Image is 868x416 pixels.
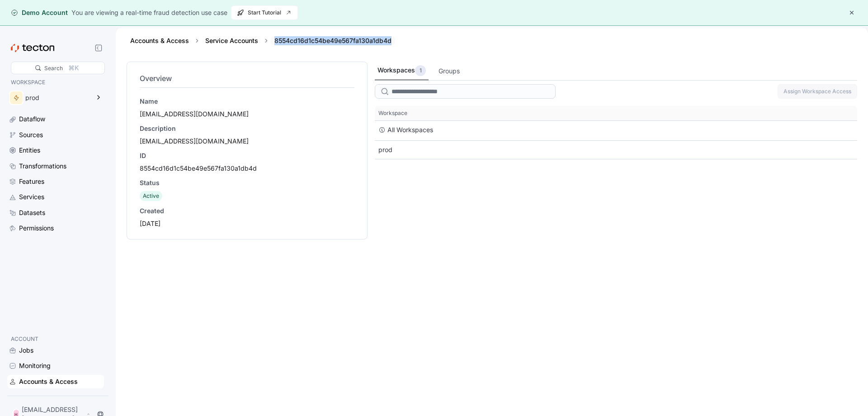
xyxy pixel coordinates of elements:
div: Search [44,64,63,72]
p: ACCOUNT [11,335,100,344]
p: 1 [420,66,422,75]
div: Description [140,124,354,133]
div: Features [19,177,44,186]
span: Active [143,192,159,199]
div: All Workspaces [387,124,433,135]
div: Search⌘K [11,62,105,74]
div: Demo Account [11,8,68,17]
a: Service Accounts [205,37,258,44]
div: Monitoring [19,361,51,371]
button: Assign Workspace Access [778,84,857,99]
div: Created [140,206,354,215]
a: Services [7,190,104,204]
span: Assign Workspace Access [783,85,851,98]
a: Datasets [7,206,104,220]
a: Sources [7,128,104,142]
div: [EMAIL_ADDRESS][DOMAIN_NAME] [140,110,354,119]
div: [DATE] [140,219,354,228]
a: Entities [7,143,104,157]
div: Workspaces [377,65,426,76]
span: Start Tutorial [237,6,292,19]
div: [EMAIL_ADDRESS][DOMAIN_NAME] [140,137,354,146]
div: 8554cd16d1c54be49e567fa130a1db4d [271,36,395,45]
div: Transformations [19,161,66,171]
a: Monitoring [7,359,104,373]
div: Datasets [19,208,45,218]
span: Workspace [378,110,407,117]
div: Sources [19,130,43,140]
div: Status [140,178,354,187]
div: You are viewing a real-time fraud detection use case [71,8,227,18]
div: Services [19,192,44,202]
p: WORKSPACE [11,78,100,87]
h4: Overview [140,73,354,84]
div: 8554cd16d1c54be49e567fa130a1db4d [140,164,354,173]
a: Transformations [7,159,104,173]
div: Entities [19,145,40,155]
div: Permissions [19,223,54,233]
div: Name [140,97,354,106]
div: Accounts & Access [19,377,78,387]
div: ID [140,151,354,160]
a: Features [7,175,104,188]
div: ⌘K [68,63,79,73]
a: Dataflow [7,112,104,126]
a: Permissions [7,221,104,235]
button: Start Tutorial [231,5,298,20]
a: Accounts & Access [7,375,104,388]
a: Jobs [7,344,104,357]
div: prod [375,141,857,159]
div: Groups [439,66,460,76]
div: prod [25,95,90,101]
div: Dataflow [19,114,45,124]
div: Jobs [19,345,33,355]
a: Accounts & Access [130,37,189,44]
